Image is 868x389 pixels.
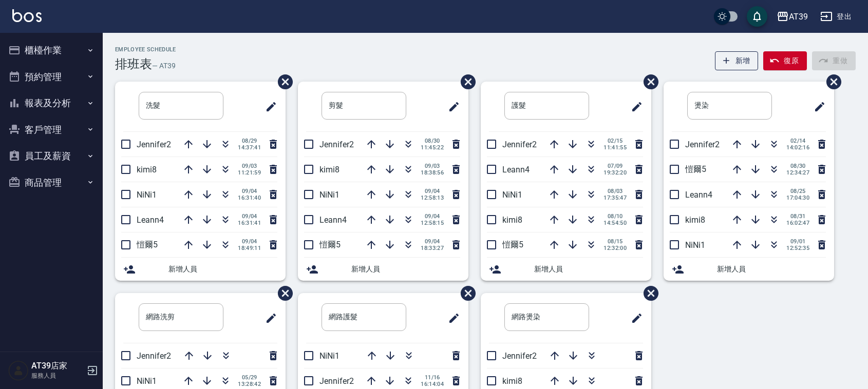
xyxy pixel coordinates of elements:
span: 13:28:42 [238,381,261,387]
span: 08/15 [603,238,627,245]
button: 復原 [763,51,807,70]
span: 刪除班表 [819,67,843,97]
span: 09/04 [238,238,261,245]
div: 新增人員 [664,258,834,281]
span: 14:54:50 [603,220,627,226]
button: 員工及薪資 [4,143,99,169]
span: 08/29 [238,138,261,144]
span: Jennifer2 [319,376,354,386]
span: 02/15 [603,138,627,144]
button: 客戶管理 [4,116,99,143]
span: 09/04 [421,188,444,194]
span: 修改班表的標題 [625,94,643,119]
span: 09/04 [421,213,444,220]
span: 修改班表的標題 [259,306,277,330]
span: 09/01 [786,238,809,245]
span: Jennifer2 [502,140,537,149]
h2: Employee Schedule [115,46,176,53]
span: 新增人員 [168,264,277,275]
span: 09/03 [421,163,444,169]
span: 修改班表的標題 [259,94,277,119]
span: 09/04 [238,213,261,220]
span: 16:02:47 [786,220,809,226]
p: 服務人員 [31,371,84,380]
span: 07/09 [603,163,627,169]
span: 08/03 [603,188,627,194]
span: 愷爾5 [685,164,706,174]
span: Jennifer2 [502,351,537,361]
span: 修改班表的標題 [442,306,460,330]
span: Leann4 [137,215,164,225]
span: 16:31:41 [238,220,261,226]
img: Logo [12,9,42,22]
span: 愷爾5 [137,240,158,249]
span: Leann4 [685,190,712,200]
input: 排版標題 [687,92,772,120]
h6: — AT39 [152,61,176,71]
span: 14:02:16 [786,144,809,151]
span: kimi8 [502,215,522,225]
button: 登出 [816,7,856,26]
span: 05/29 [238,374,261,381]
span: 09/04 [238,188,261,194]
span: NiNi1 [137,190,157,200]
input: 排版標題 [322,92,406,120]
button: 櫃檯作業 [4,37,99,64]
button: 新增 [715,51,759,70]
span: 修改班表的標題 [442,94,460,119]
button: AT39 [772,6,812,27]
button: 預約管理 [4,64,99,90]
span: 09/04 [421,238,444,245]
button: save [747,6,767,27]
span: kimi8 [685,215,705,225]
span: 11/16 [421,374,444,381]
span: Jennifer2 [137,351,171,361]
input: 排版標題 [139,92,223,120]
div: 新增人員 [481,258,651,281]
span: NiNi1 [319,190,339,200]
span: Jennifer2 [319,140,354,149]
span: 18:49:11 [238,245,261,251]
span: 16:31:40 [238,194,261,201]
span: 11:21:59 [238,169,261,176]
input: 排版標題 [322,303,406,331]
span: 刪除班表 [636,278,660,308]
button: 報表及分析 [4,90,99,116]
span: 18:38:56 [421,169,444,176]
span: 愷爾5 [319,240,341,249]
button: 商品管理 [4,169,99,196]
span: NiNi1 [319,351,339,361]
span: 12:52:35 [786,245,809,251]
h5: AT39店家 [31,361,84,371]
span: 11:41:55 [603,144,627,151]
span: 新增人員 [717,264,826,275]
img: Person [8,360,29,381]
span: 刪除班表 [270,67,294,97]
span: 02/14 [786,138,809,144]
span: 19:32:20 [603,169,627,176]
span: 修改班表的標題 [625,306,643,330]
span: 新增人員 [534,264,643,275]
span: Jennifer2 [685,140,720,149]
span: kimi8 [319,165,339,174]
span: 18:33:27 [421,245,444,251]
span: 12:58:15 [421,220,444,226]
span: 08/30 [421,138,444,144]
span: 08/25 [786,188,809,194]
span: 14:37:41 [238,144,261,151]
span: 08/30 [786,163,809,169]
span: 刪除班表 [453,278,477,308]
span: 11:45:22 [421,144,444,151]
span: kimi8 [502,376,522,386]
span: 09/03 [238,163,261,169]
span: NiNi1 [137,376,157,386]
span: 16:14:04 [421,381,444,387]
h3: 排班表 [115,57,152,71]
div: 新增人員 [298,258,468,281]
span: 新增人員 [351,264,460,275]
span: NiNi1 [502,190,522,200]
span: 刪除班表 [270,278,294,308]
span: Leann4 [319,215,347,225]
span: Leann4 [502,165,530,174]
span: 08/10 [603,213,627,220]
